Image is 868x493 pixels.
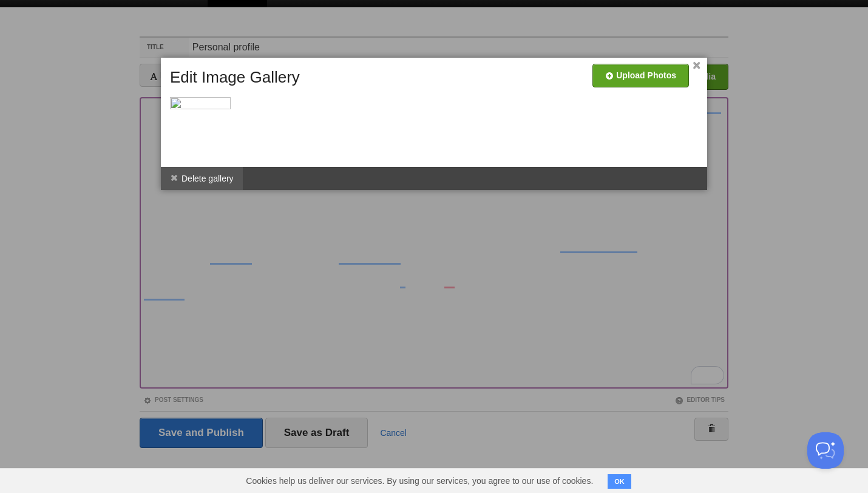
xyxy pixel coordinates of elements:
button: OK [608,474,631,489]
h5: Edit Image Gallery [170,69,300,86]
span: Cookies help us deliver our services. By using our services, you agree to our use of cookies. [234,469,605,493]
li: Delete gallery [161,167,243,190]
img: thumb_IMG_7377.jpg [170,97,231,158]
iframe: Help Scout Beacon - Open [807,432,844,469]
a: × [693,63,700,69]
